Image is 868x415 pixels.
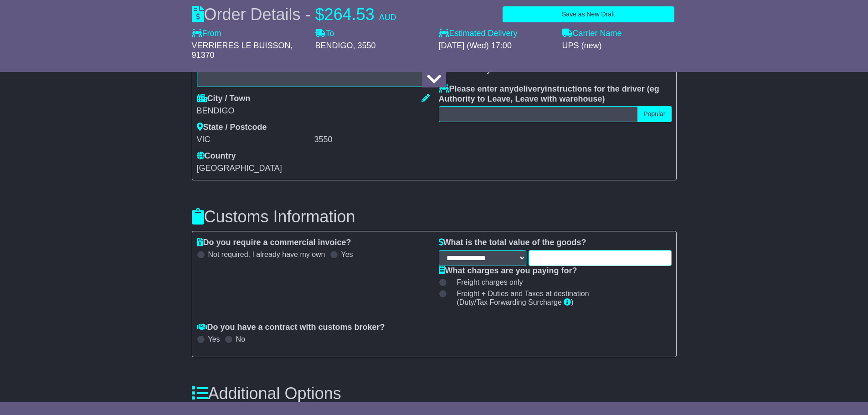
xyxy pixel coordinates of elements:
span: 264.53 [324,5,375,24]
label: Do you have a contract with customs broker? [197,323,385,333]
label: Carrier Name [562,29,622,39]
span: (Duty/Tax Forwarding Surcharge ) [457,298,574,307]
span: Freight + Duties and Taxes at destination [457,289,589,298]
h3: Additional Options [192,384,677,403]
label: Yes [208,335,220,343]
div: UPS (new) [562,41,677,51]
div: [DATE] (Wed) 17:00 [439,41,553,51]
div: VIC [197,135,312,145]
span: , 91370 [192,41,293,60]
div: Order Details - [192,5,396,24]
label: Do you require a commercial invoice? [197,238,351,248]
span: delivery [514,84,545,93]
label: Yes [341,250,353,259]
label: Country [197,151,236,161]
span: VERRIERES LE BUISSON [192,41,291,50]
button: Popular [637,106,671,122]
label: Freight charges only [446,278,523,287]
span: $ [315,5,324,24]
span: eg Authority to Leave, Leave with warehouse [439,84,659,103]
label: Not required, I already have my own [208,250,325,259]
label: Estimated Delivery [439,29,553,39]
div: BENDIGO [197,106,430,116]
button: Save as New Draft [503,6,674,22]
label: No [236,335,245,343]
h3: Customs Information [192,208,677,226]
span: BENDIGO [315,41,353,50]
span: AUD [379,13,396,22]
label: What charges are you paying for? [439,266,577,276]
label: What is the total value of the goods? [439,238,586,248]
div: 3550 [314,135,430,145]
label: State / Postcode [197,123,267,133]
label: To [315,29,334,39]
label: From [192,29,221,39]
span: , 3550 [353,41,376,50]
label: City / Town [197,94,251,104]
label: Please enter any instructions for the driver ( ) [439,84,672,104]
span: [GEOGRAPHIC_DATA] [197,164,282,173]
